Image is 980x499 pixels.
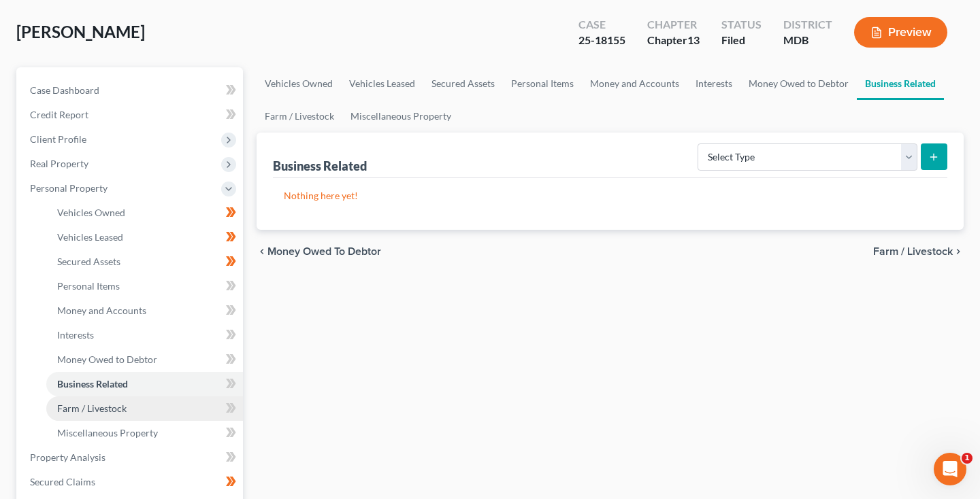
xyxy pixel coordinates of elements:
[57,402,127,414] span: Farm / Livestock
[953,246,964,257] i: chevron_right
[19,78,243,103] a: Case Dashboard
[647,17,700,33] div: Chapter
[30,182,108,194] span: Personal Property
[46,249,243,274] a: Secured Assets
[257,67,341,100] a: Vehicles Owned
[19,445,243,470] a: Property Analysis
[273,158,367,174] div: Business Related
[46,298,243,323] a: Money and Accounts
[46,274,243,298] a: Personal Items
[721,33,762,48] div: Filed
[582,67,687,100] a: Money and Accounts
[57,231,123,243] span: Vehicles Leased
[962,453,973,464] span: 1
[341,67,423,100] a: Vehicles Leased
[57,427,158,438] span: Miscellaneous Property
[257,246,267,257] i: chevron_left
[30,451,105,463] span: Property Analysis
[46,372,243,396] a: Business Related
[57,256,120,267] span: Secured Assets
[30,84,99,96] span: Case Dashboard
[57,207,125,218] span: Vehicles Owned
[578,33,625,48] div: 25-18155
[57,305,146,316] span: Money and Accounts
[30,158,88,169] span: Real Property
[46,201,243,225] a: Vehicles Owned
[257,246,381,257] button: chevron_left Money Owed to Debtor
[57,329,94,341] span: Interests
[934,453,966,485] iframe: Intercom live chat
[857,67,944,100] a: Business Related
[30,109,88,120] span: Credit Report
[687,33,700,46] span: 13
[783,17,832,33] div: District
[19,470,243,494] a: Secured Claims
[423,67,503,100] a: Secured Assets
[57,354,157,365] span: Money Owed to Debtor
[57,280,120,292] span: Personal Items
[873,246,964,257] button: Farm / Livestock chevron_right
[16,22,145,41] span: [PERSON_NAME]
[46,225,243,249] a: Vehicles Leased
[854,17,947,48] button: Preview
[57,378,128,390] span: Business Related
[19,103,243,127] a: Credit Report
[503,67,582,100] a: Personal Items
[578,17,625,33] div: Case
[30,133,86,145] span: Client Profile
[267,246,381,257] span: Money Owed to Debtor
[647,33,700,48] div: Chapter
[721,17,762,33] div: Status
[687,67,740,100] a: Interests
[873,246,953,257] span: Farm / Livestock
[46,421,243,445] a: Miscellaneous Property
[740,67,857,100] a: Money Owed to Debtor
[46,323,243,347] a: Interests
[342,100,459,133] a: Miscellaneous Property
[30,476,95,487] span: Secured Claims
[257,100,342,133] a: Farm / Livestock
[783,33,832,48] div: MDB
[46,347,243,372] a: Money Owed to Debtor
[46,396,243,421] a: Farm / Livestock
[284,189,936,203] p: Nothing here yet!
